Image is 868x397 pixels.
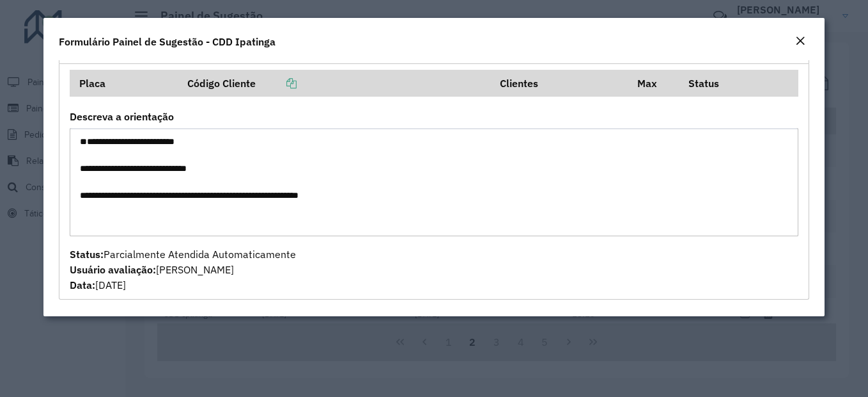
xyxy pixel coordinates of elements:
[70,263,156,276] strong: Usuário avaliação:
[59,34,275,49] h4: Formulário Painel de Sugestão - CDD Ipatinga
[59,64,809,300] div: Outras Orientações
[70,248,104,261] strong: Status:
[70,70,178,97] th: Placa
[70,109,174,124] label: Descreva a orientação
[628,70,679,97] th: Max
[70,248,296,291] span: Parcialmente Atendida Automaticamente [PERSON_NAME] [DATE]
[679,70,798,97] th: Status
[178,70,491,97] th: Código Cliente
[795,36,805,46] em: Fechar
[256,77,297,90] a: Copiar
[491,70,628,97] th: Clientes
[70,279,95,291] strong: Data:
[791,33,809,50] button: Close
